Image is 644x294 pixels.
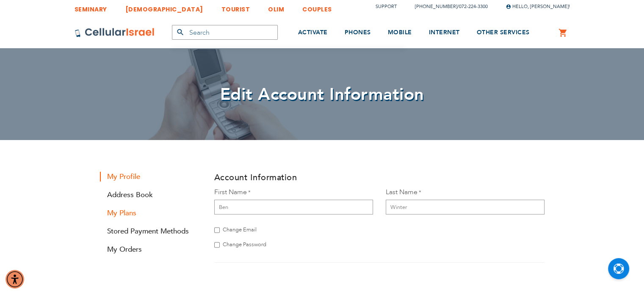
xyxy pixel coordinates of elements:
[100,208,202,218] a: My Plans
[415,3,457,10] a: [PHONE_NUMBER]
[506,3,570,10] span: Hello, [PERSON_NAME]!
[429,28,460,36] span: INTERNET
[100,245,202,254] a: My Orders
[345,17,371,49] a: PHONES
[386,200,544,214] input: Last Name
[214,187,247,197] span: First Name
[172,25,278,40] input: Search
[214,226,220,234] input: Change Email
[298,28,328,36] span: ACTIVATE
[100,172,202,181] strong: My Profile
[376,3,397,10] a: Support
[75,27,155,38] img: Cellular Israel Logo
[220,83,424,106] span: Edit Account Information
[100,226,202,236] a: Stored Payment Methods
[214,200,373,214] input: First Name
[345,28,371,36] span: PHONES
[223,241,266,248] span: Change Password
[406,0,488,13] li: /
[477,17,530,49] a: OTHER SERVICES
[386,187,417,197] span: Last Name
[223,226,257,234] span: Change Email
[388,28,412,36] span: MOBILE
[459,3,488,10] a: 072-224-3300
[214,172,544,183] h3: Account Information
[298,17,328,49] a: ACTIVATE
[100,190,202,200] a: Address Book
[429,17,460,49] a: INTERNET
[388,17,412,49] a: MOBILE
[214,241,220,249] input: Change Password
[6,270,24,289] div: Accessibility Menu
[477,28,530,36] span: OTHER SERVICES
